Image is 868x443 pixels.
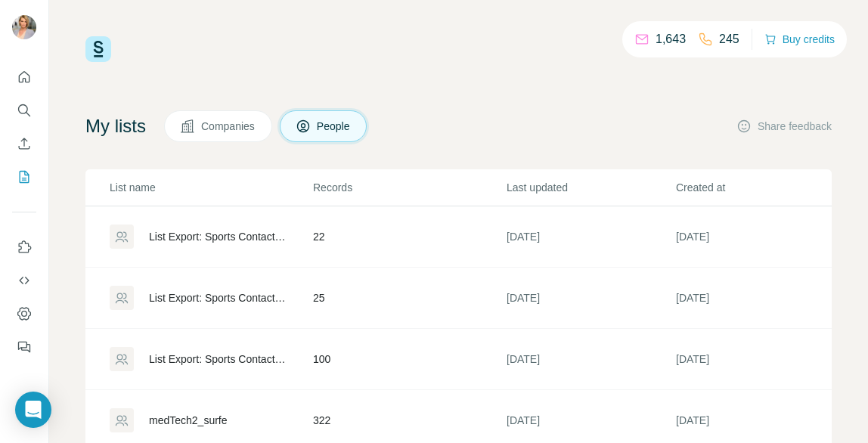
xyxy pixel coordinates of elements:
[110,180,312,195] p: List name
[317,119,352,134] span: People
[313,180,505,195] p: Records
[85,36,111,62] img: Surfe Logo
[507,180,674,195] p: Last updated
[12,234,36,261] button: Use Surfe on LinkedIn
[149,290,287,305] div: List Export: Sports Contacts - [DATE] 17:12
[15,392,51,428] div: Open Intercom Messenger
[675,329,845,390] td: [DATE]
[676,180,844,195] p: Created at
[12,15,36,39] img: Avatar
[12,163,36,191] button: My lists
[719,30,739,48] p: 245
[12,130,36,157] button: Enrich CSV
[675,268,845,329] td: [DATE]
[12,300,36,327] button: Dashboard
[12,333,36,361] button: Feedback
[675,206,845,268] td: [DATE]
[656,30,686,48] p: 1,643
[506,329,675,390] td: [DATE]
[312,329,506,390] td: 100
[149,229,287,244] div: List Export: Sports Contacts - [DATE] 17:12
[12,97,36,124] button: Search
[201,119,256,134] span: Companies
[506,206,675,268] td: [DATE]
[312,268,506,329] td: 25
[506,268,675,329] td: [DATE]
[85,114,146,138] h4: My lists
[149,352,287,367] div: List Export: Sports Contacts - [DATE] 12:47
[12,64,36,91] button: Quick start
[12,267,36,294] button: Use Surfe API
[149,413,228,428] div: medTech2_surfe
[312,206,506,268] td: 22
[736,119,832,134] button: Share feedback
[764,29,835,50] button: Buy credits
